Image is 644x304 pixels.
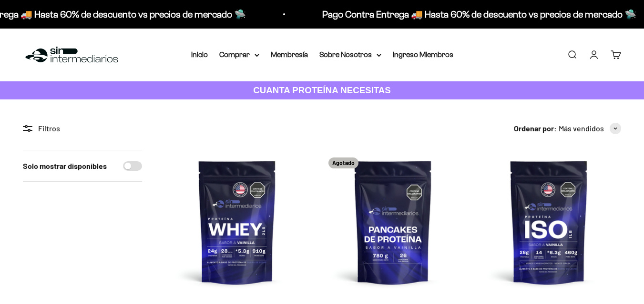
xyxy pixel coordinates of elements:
button: Más vendidos [559,122,621,135]
label: Solo mostrar disponibles [23,160,107,172]
summary: Comprar [219,49,259,61]
span: Más vendidos [559,122,604,135]
a: Membresía [271,50,308,59]
strong: CUANTA PROTEÍNA NECESITAS [253,85,391,95]
a: Ingreso Miembros [393,50,453,59]
span: Ordenar por: [514,122,557,135]
summary: Sobre Nosotros [319,49,381,61]
p: Pago Contra Entrega 🚚 Hasta 60% de descuento vs precios de mercado 🛸 [322,7,636,22]
a: Inicio [191,50,208,59]
div: Filtros [23,122,142,135]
